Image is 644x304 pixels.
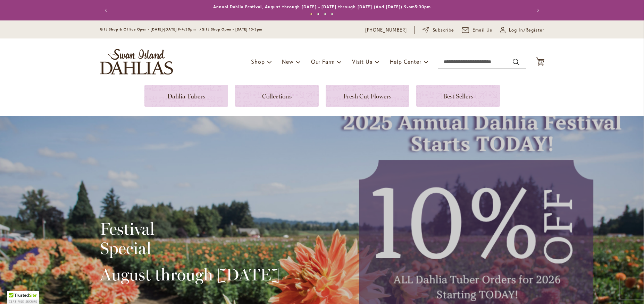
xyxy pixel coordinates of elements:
[100,27,202,32] span: Gift Shop & Office Open - [DATE]-[DATE] 9-4:30pm /
[100,219,280,258] h2: Festival Special
[311,58,335,65] span: Our Farm
[331,13,333,15] button: 4 of 4
[462,27,492,34] a: Email Us
[433,27,454,34] span: Subscribe
[317,13,319,15] button: 2 of 4
[352,58,372,65] span: Visit Us
[423,27,454,34] a: Subscribe
[365,27,407,34] a: [PHONE_NUMBER]
[282,58,293,65] span: New
[251,58,265,65] span: Shop
[390,58,421,65] span: Help Center
[472,27,492,34] span: Email Us
[324,13,326,15] button: 3 of 4
[310,13,312,15] button: 1 of 4
[530,3,544,17] button: Next
[100,49,173,75] a: store logo
[202,27,262,32] span: Gift Shop Open - [DATE] 10-3pm
[213,4,431,9] a: Annual Dahlia Festival, August through [DATE] - [DATE] through [DATE] (And [DATE]) 9-am5:30pm
[500,27,544,34] a: Log In/Register
[100,3,114,17] button: Previous
[509,27,544,34] span: Log In/Register
[100,265,280,284] h2: August through [DATE]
